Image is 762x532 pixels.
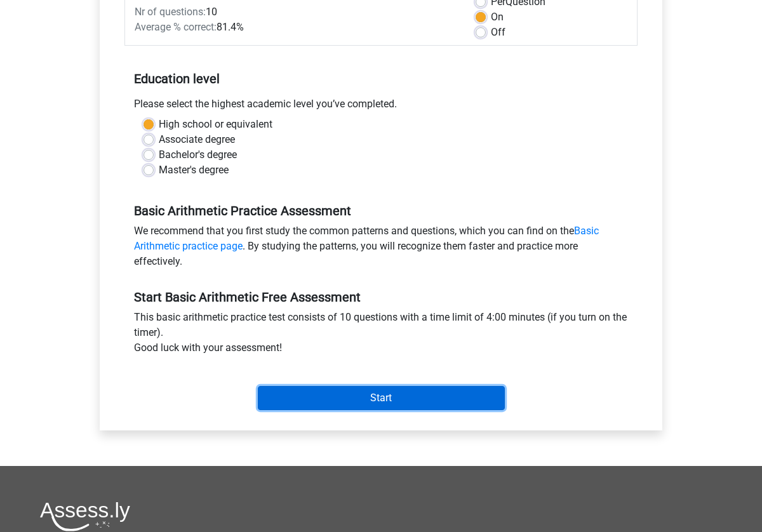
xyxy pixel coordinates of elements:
h5: Start Basic Arithmetic Free Assessment [134,289,628,305]
div: This basic arithmetic practice test consists of 10 questions with a time limit of 4:00 minutes (i... [124,310,638,361]
label: Associate degree [159,132,235,147]
span: Average % correct: [135,21,217,33]
h5: Education level [134,66,628,91]
label: Bachelor's degree [159,147,237,163]
label: High school or equivalent [159,117,272,132]
input: Start [258,386,505,410]
label: On [491,10,504,25]
span: Nr of questions: [135,6,206,18]
h5: Basic Arithmetic Practice Assessment [134,203,628,218]
label: Off [491,25,505,40]
img: Assessly logo [40,502,130,531]
label: Master's degree [159,163,229,178]
div: Please select the highest academic level you’ve completed. [124,96,638,117]
div: 10 [125,4,466,20]
div: 81.4% [125,20,466,35]
div: We recommend that you first study the common patterns and questions, which you can find on the . ... [124,223,638,274]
